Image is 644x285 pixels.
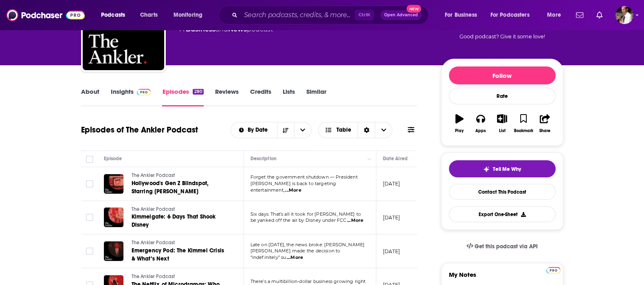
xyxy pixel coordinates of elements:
div: Sort Direction [358,122,375,138]
a: Kimmelgate: 6 Days That Shook Disney [132,213,229,229]
button: List [491,109,512,138]
label: My Notes [449,271,556,285]
div: Play [455,128,464,133]
span: ...More [285,187,301,194]
span: Kimmelgate: 6 Days That Shook Disney [132,213,216,228]
div: List [499,128,506,133]
button: Column Actions [365,154,374,164]
h2: Choose List sort [231,122,312,138]
button: Show profile menu [615,6,633,24]
input: Search podcasts, credits, & more... [241,9,355,22]
span: Charts [140,9,158,21]
button: open menu [294,122,311,138]
button: open menu [541,9,571,22]
span: The Ankler Podcast [132,206,175,212]
a: The Ankler Podcast [132,273,229,281]
a: Charts [135,9,163,22]
span: [PERSON_NAME] made the decision to “indefinitely” su [251,248,341,260]
span: For Business [445,9,477,21]
div: Share [539,128,550,133]
span: Toggle select row [86,214,93,221]
img: Podchaser Pro [546,267,560,274]
button: Play [449,109,470,138]
a: Show notifications dropdown [593,8,606,22]
span: Logged in as Quarto [615,6,633,24]
button: Open AdvancedNew [380,10,422,20]
img: Podchaser Pro [137,89,151,95]
div: Description [251,154,277,163]
span: New [407,5,421,13]
span: [PERSON_NAME] is back to targeting entertainment, [251,181,336,193]
span: Open Advanced [384,13,418,17]
a: Lists [283,88,295,106]
img: Podchaser - Follow, Share and Rate Podcasts [7,7,85,23]
span: The Ankler Podcast [132,240,175,245]
span: Late on [DATE], the news broke: [PERSON_NAME] [251,242,365,247]
div: 280 [193,89,203,95]
span: ...More [347,217,363,224]
span: Forget the government shutdown — President [251,174,358,180]
button: Share [534,109,555,138]
p: [DATE] [383,214,400,221]
div: Search podcasts, credits, & more... [226,6,436,24]
button: open menu [231,127,277,133]
button: Bookmark [513,109,534,138]
span: For Podcasters [490,9,530,21]
span: The Ankler Podcast [132,172,175,178]
a: Episodes280 [162,88,203,106]
a: InsightsPodchaser Pro [111,88,151,106]
h1: Episodes of The Ankler Podcast [81,125,198,135]
div: Apps [475,128,486,133]
p: [DATE] [383,248,400,255]
button: Apps [470,109,491,138]
a: The Ankler Podcast [132,172,229,179]
a: Similar [306,88,326,106]
button: Choose View [318,122,393,138]
p: [DATE] [383,180,400,187]
span: Toggle select row [86,180,93,188]
span: The Ankler Podcast [132,274,175,279]
div: Bookmark [514,128,533,133]
button: open menu [95,9,136,22]
span: Six days. That’s all it took for [PERSON_NAME] to [251,211,361,217]
span: More [547,9,561,21]
button: Follow [449,66,556,84]
span: Hollywood's Gen Z Blindspot, Starring [PERSON_NAME] [132,180,209,195]
span: Good podcast? Give it some love! [459,33,545,40]
span: There’s a multibillion-dollar business growing right [251,278,366,284]
a: Contact This Podcast [449,184,556,200]
a: Emergency Pod: The Kimmel Crisis & What’s Next [132,247,229,263]
img: tell me why sparkle [483,166,490,172]
span: Get this podcast via API [475,243,538,250]
a: Show notifications dropdown [573,8,587,22]
a: Hollywood's Gen Z Blindspot, Starring [PERSON_NAME] [132,179,229,196]
span: be yanked off the air by Disney under FCC [251,217,347,223]
span: Podcasts [101,9,125,21]
span: Tell Me Why [493,166,521,172]
button: open menu [168,9,213,22]
div: Episode [104,154,122,163]
span: Table [336,127,351,133]
a: The Ankler Podcast [132,206,229,213]
button: open menu [485,9,541,22]
a: Get this podcast via API [460,236,545,256]
a: Pro website [546,266,560,274]
button: Export One-Sheet [449,206,556,222]
button: tell me why sparkleTell Me Why [449,160,556,177]
img: User Profile [615,6,633,24]
span: Ctrl K [355,10,374,20]
div: Rate [449,88,556,104]
div: Date Aired [383,154,408,163]
button: Sort Direction [277,122,294,138]
span: Toggle select row [86,247,93,255]
a: The Ankler Podcast [132,239,229,247]
span: Monitoring [174,9,202,21]
a: About [81,88,99,106]
span: ...More [287,254,303,261]
span: Emergency Pod: The Kimmel Crisis & What’s Next [132,247,224,262]
span: By Date [248,127,270,133]
a: Reviews [215,88,239,106]
a: Credits [250,88,271,106]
